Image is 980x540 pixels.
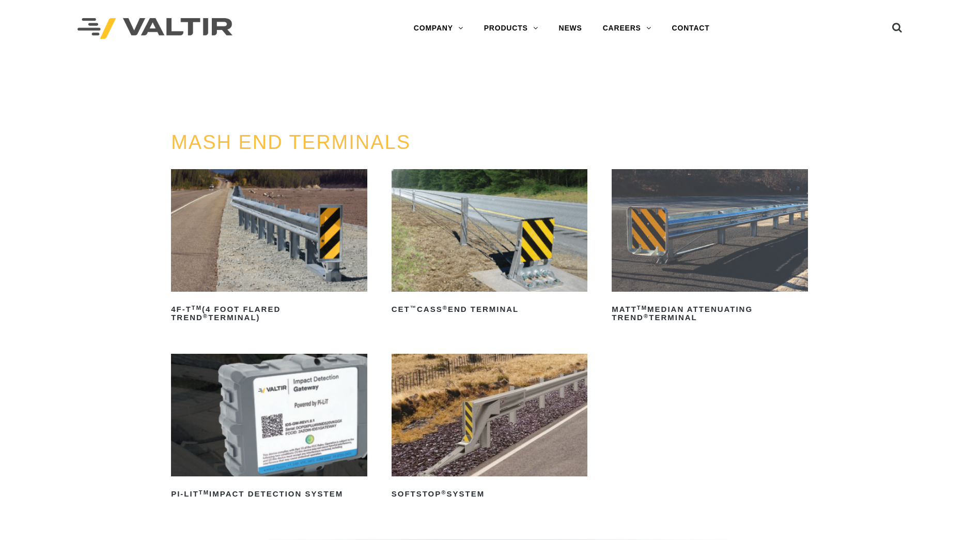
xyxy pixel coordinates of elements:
a: PRODUCTS [474,18,549,39]
sup: TM [637,305,647,311]
h2: PI-LIT Impact Detection System [171,486,367,502]
h2: SoftStop System [392,486,588,502]
a: SoftStop®System [392,354,588,502]
h2: 4F-T (4 Foot Flared TREND Terminal) [171,301,367,326]
sup: TM [199,489,209,496]
a: 4F-TTM(4 Foot Flared TREND®Terminal) [171,169,367,326]
sup: TM [192,305,202,311]
h2: MATT Median Attenuating TREND Terminal [612,301,808,326]
img: SoftStop System End Terminal [392,354,588,476]
sup: ® [441,489,446,496]
a: CONTACT [662,18,720,39]
sup: ® [203,313,208,319]
a: CET™CASS®End Terminal [392,169,588,318]
a: MATTTMMedian Attenuating TREND®Terminal [612,169,808,326]
h2: CET CASS End Terminal [392,301,588,318]
sup: ™ [410,305,417,311]
img: Valtir [77,18,232,39]
a: MASH END TERMINALS [171,131,411,153]
a: PI-LITTMImpact Detection System [171,354,367,502]
sup: ® [644,313,649,319]
sup: ® [443,305,448,311]
a: CAREERS [593,18,662,39]
a: COMPANY [403,18,474,39]
a: NEWS [549,18,593,39]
